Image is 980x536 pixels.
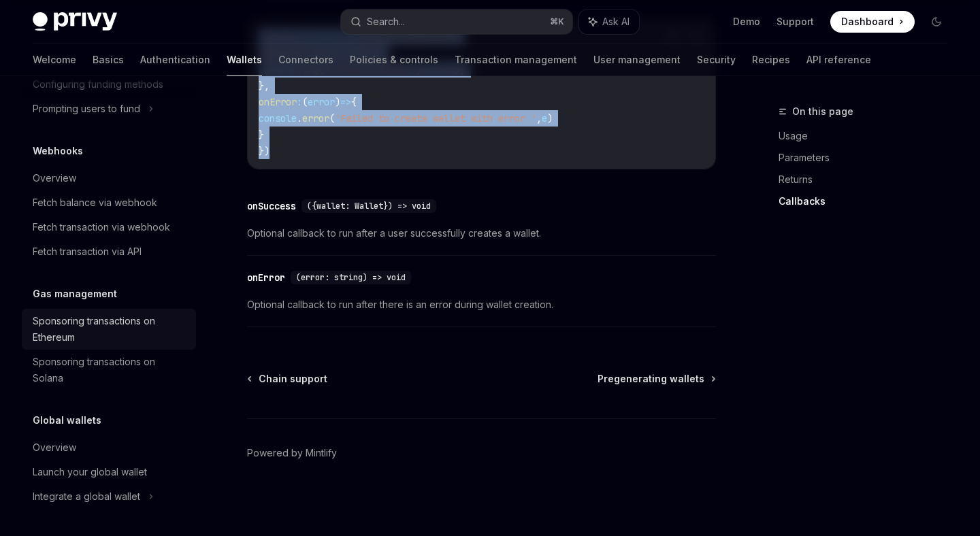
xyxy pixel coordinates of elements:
[329,112,335,124] span: (
[779,125,958,147] a: Usage
[247,297,716,313] span: Optional callback to run after there is an error during wallet creation.
[259,145,269,157] span: })
[350,44,438,76] a: Policies & controls
[22,435,196,460] a: Overview
[227,44,262,76] a: Wallets
[248,372,327,386] a: Chain support
[33,488,140,505] div: Integrate a global wallet
[247,446,337,460] a: Powered by Mintlify
[33,313,188,346] div: Sponsoring transactions on Ethereum
[259,112,297,124] span: console
[247,199,296,213] div: onSuccess
[259,80,269,92] span: },
[140,44,210,76] a: Authentication
[33,143,83,159] h5: Webhooks
[297,96,302,108] span: :
[779,190,958,212] a: Callbacks
[455,44,577,76] a: Transaction management
[33,101,140,117] div: Prompting users to fund
[926,11,947,33] button: Toggle dark mode
[297,112,302,124] span: .
[247,225,716,241] span: Optional callback to run after a user successfully creates a wallet.
[33,354,188,386] div: Sponsoring transactions on Solana
[33,44,76,76] a: Welcome
[247,271,285,284] div: onError
[351,96,357,108] span: {
[22,215,196,239] a: Fetch transaction via webhook
[259,96,297,108] span: onError
[22,166,196,190] a: Overview
[308,96,335,108] span: error
[542,112,547,124] span: e
[335,112,536,124] span: 'Failed to create wallet with error '
[307,201,431,212] span: ({wallet: Wallet}) => void
[22,309,196,350] a: Sponsoring transactions on Ethereum
[733,15,760,29] a: Demo
[777,15,814,29] a: Support
[579,10,639,34] button: Ask AI
[841,15,894,29] span: Dashboard
[697,44,736,76] a: Security
[598,372,704,386] span: Pregenerating wallets
[33,412,101,429] h5: Global wallets
[33,170,76,186] div: Overview
[593,44,681,76] a: User management
[22,239,196,264] a: Fetch transaction via API
[547,112,553,124] span: )
[22,350,196,390] a: Sponsoring transactions on Solana
[536,112,542,124] span: ,
[779,169,958,190] a: Returns
[259,372,327,386] span: Chain support
[33,464,147,480] div: Launch your global wallet
[93,44,124,76] a: Basics
[806,44,871,76] a: API reference
[33,195,157,211] div: Fetch balance via webhook
[33,12,117,31] img: dark logo
[598,372,715,386] a: Pregenerating wallets
[792,103,853,120] span: On this page
[296,272,406,283] span: (error: string) => void
[302,112,329,124] span: error
[752,44,790,76] a: Recipes
[550,16,564,27] span: ⌘ K
[22,460,196,484] a: Launch your global wallet
[33,219,170,235] div: Fetch transaction via webhook
[33,286,117,302] h5: Gas management
[22,190,196,215] a: Fetch balance via webhook
[341,10,572,34] button: Search...⌘K
[779,147,958,169] a: Parameters
[33,439,76,456] div: Overview
[830,11,915,33] a: Dashboard
[33,244,142,260] div: Fetch transaction via API
[278,44,333,76] a: Connectors
[335,96,340,108] span: )
[340,96,351,108] span: =>
[602,15,630,29] span: Ask AI
[367,14,405,30] div: Search...
[259,129,264,141] span: }
[302,96,308,108] span: (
